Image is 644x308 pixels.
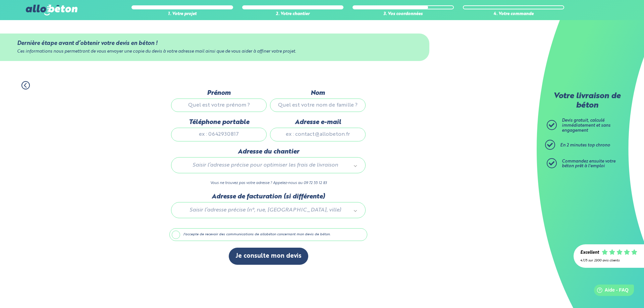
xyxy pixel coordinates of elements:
button: Je consulte mon devis [229,248,308,265]
a: Saisir l’adresse précise pour optimiser les frais de livraison [178,161,359,170]
iframe: Help widget launcher [584,282,637,301]
input: Quel est votre prénom ? [171,99,267,112]
span: Saisir l’adresse précise pour optimiser les frais de livraison [181,161,350,170]
div: Ces informations nous permettront de vous envoyer une copie du devis à votre adresse mail ainsi q... [17,49,412,54]
div: Dernière étape avant d’obtenir votre devis en béton ! [17,40,412,47]
label: J'accepte de recevoir des communications de allobéton concernant mon devis de béton. [169,228,367,241]
div: 4. Votre commande [463,12,564,17]
label: Nom [270,89,366,97]
img: allobéton [26,5,77,15]
p: Vous ne trouvez pas votre adresse ? Appelez-nous au 09 72 55 12 83 [171,180,366,186]
label: Adresse e-mail [270,119,366,126]
label: Téléphone portable [171,119,267,126]
input: ex : 0642930817 [171,128,267,141]
label: Prénom [171,89,267,97]
input: Quel est votre nom de famille ? [270,99,366,112]
div: 1. Votre projet [131,12,233,17]
label: Adresse du chantier [171,148,366,156]
div: 2. Votre chantier [242,12,343,17]
input: ex : contact@allobeton.fr [270,128,366,141]
div: 3. Vos coordonnées [353,12,454,17]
